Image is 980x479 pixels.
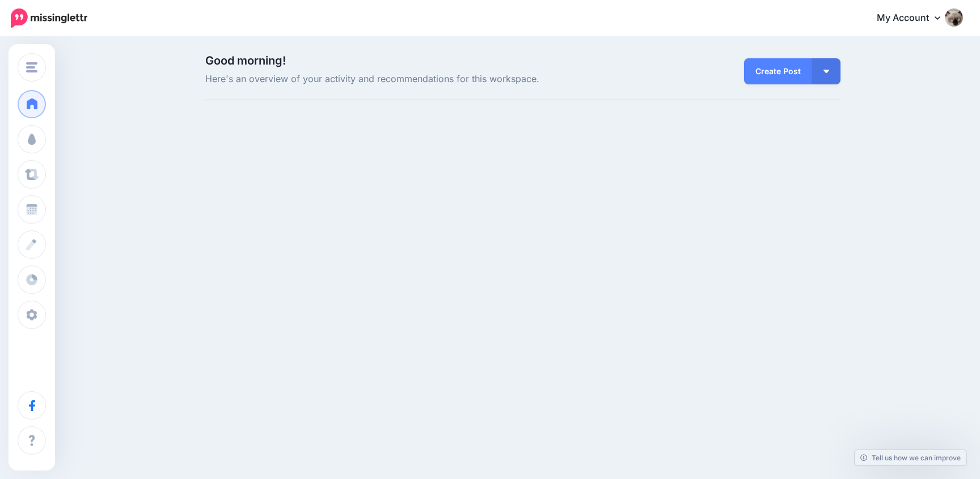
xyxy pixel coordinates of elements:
[865,5,963,32] a: My Account
[823,70,829,73] img: arrow-down-white.png
[11,8,87,28] img: Missinglettr
[205,54,286,67] span: Good morning!
[26,62,37,72] img: menu.png
[855,450,966,465] a: Tell us how we can improve
[205,72,623,87] span: Here's an overview of your activity and recommendations for this workspace.
[744,58,812,84] a: Create Post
